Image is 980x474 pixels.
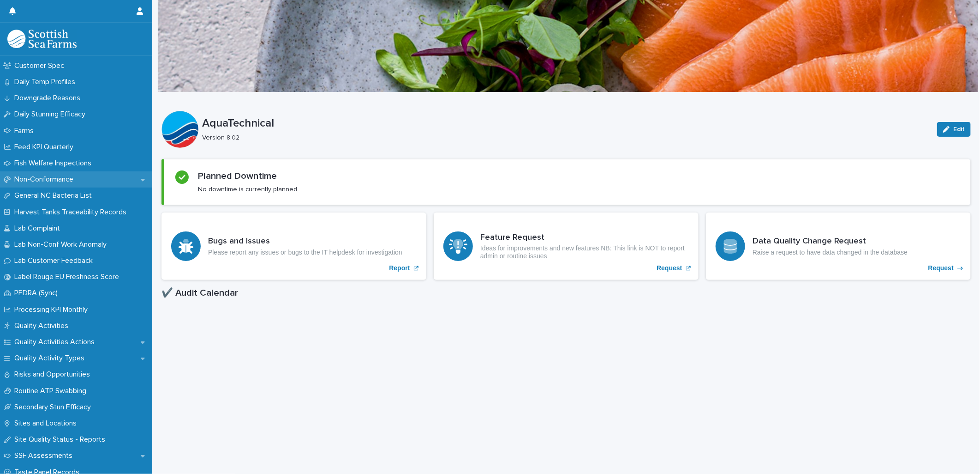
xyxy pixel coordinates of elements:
p: Lab Non-Conf Work Anomaly [11,240,114,249]
h3: Data Quality Change Request [753,237,908,247]
img: mMrefqRFQpe26GRNOUkG [7,30,77,48]
p: Report [389,264,410,272]
h3: Feature Request [480,233,689,243]
p: Quality Activities [11,322,76,330]
p: Daily Temp Profiles [11,78,83,86]
p: Feed KPI Quarterly [11,143,81,152]
button: Edit [937,122,971,137]
p: SSF Assessments [11,451,80,460]
p: Label Rouge EU Freshness Score [11,273,126,281]
h1: ✔️ Audit Calendar [161,287,971,298]
p: Farms [11,127,41,135]
p: Quality Activity Types [11,354,92,363]
p: Please report any issues or bugs to the IT helpdesk for investigation [208,249,402,256]
p: Fish Welfare Inspections [11,159,99,168]
p: Customer Spec [11,61,72,70]
p: No downtime is currently planned [198,185,297,194]
p: Site Quality Status - Reports [11,435,113,444]
p: Lab Customer Feedback [11,256,100,265]
p: Quality Activities Actions [11,338,102,346]
h3: Bugs and Issues [208,237,402,247]
p: Processing KPI Monthly [11,305,95,314]
span: Edit [953,126,965,133]
p: Lab Complaint [11,224,67,233]
p: Request [928,264,954,272]
p: Harvest Tanks Traceability Records [11,208,134,217]
h2: Planned Downtime [198,170,277,182]
a: Report [161,213,426,280]
p: General NC Bacteria List [11,191,99,200]
p: Version 8.02 [202,134,926,142]
p: Secondary Stun Efficacy [11,403,98,412]
a: Request [434,213,699,280]
p: Risks and Opportunities [11,370,97,379]
p: Daily Stunning Efficacy [11,110,93,119]
p: Routine ATP Swabbing [11,387,94,395]
p: AquaTechnical [202,117,930,130]
p: Downgrade Reasons [11,94,88,103]
p: Raise a request to have data changed in the database [753,249,908,256]
p: Non-Conformance [11,175,81,184]
p: PEDRA (Sync) [11,289,65,298]
p: Sites and Locations [11,419,84,428]
p: Request [657,264,682,272]
a: Request [706,213,971,280]
p: Ideas for improvements and new features NB: This link is NOT to report admin or routine issues [480,244,689,260]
